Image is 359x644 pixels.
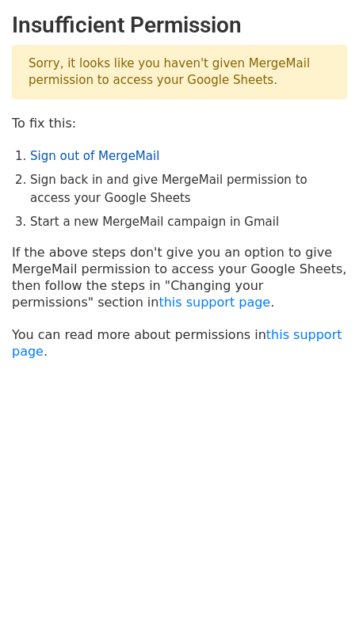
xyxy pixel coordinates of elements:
li: Start a new MergeMail campaign in Gmail [30,213,347,231]
p: If the above steps don't give you an option to give MergeMail permission to access your Google Sh... [12,244,347,311]
p: Sorry, it looks like you haven't given MergeMail permission to access your Google Sheets. [12,45,347,99]
iframe: Chat Widget [280,568,359,644]
li: Sign back in and give MergeMail permission to access your Google Sheets [30,171,347,207]
p: To fix this: [12,115,347,131]
h2: Insufficient Permission [12,12,347,39]
p: You can read more about permissions in . [12,326,347,360]
a: Sign out of MergeMail [30,149,159,163]
a: this support page [12,327,342,359]
a: this support page [158,295,270,310]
